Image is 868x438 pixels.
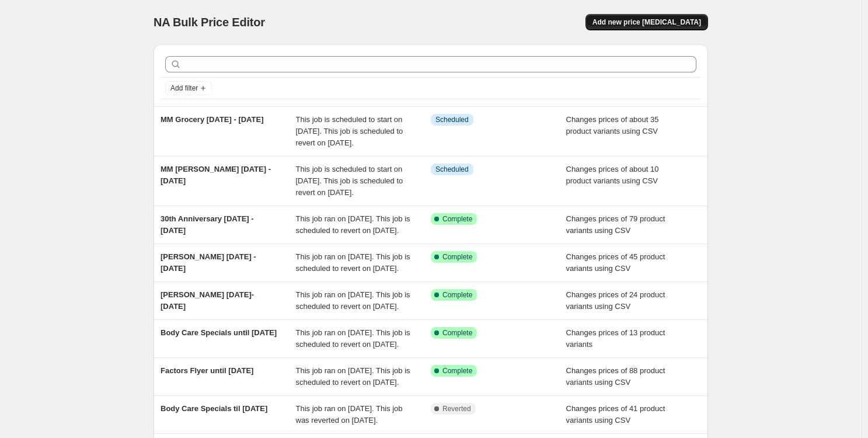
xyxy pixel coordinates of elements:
span: Changes prices of 79 product variants using CSV [566,214,665,235]
span: NA Bulk Price Editor [154,16,265,29]
span: MM [PERSON_NAME] [DATE] - [DATE] [161,165,271,185]
span: Changes prices of 41 product variants using CSV [566,404,665,425]
span: 30th Anniversary [DATE] - [DATE] [161,214,254,235]
span: This job ran on [DATE]. This job is scheduled to revert on [DATE]. [296,214,410,235]
span: Complete [442,290,472,300]
span: Add new price [MEDICAL_DATA] [592,18,701,27]
span: Changes prices of 24 product variants using CSV [566,290,665,311]
span: [PERSON_NAME] [DATE]- [DATE] [161,290,254,311]
span: Reverted [442,404,471,413]
span: Scheduled [435,115,469,124]
span: Body Care Specials until [DATE] [161,328,277,337]
button: Add new price [MEDICAL_DATA] [585,14,708,30]
span: This job ran on [DATE]. This job is scheduled to revert on [DATE]. [296,328,410,349]
span: Body Care Specials til [DATE] [161,404,267,413]
span: Complete [442,366,472,376]
span: Changes prices of about 35 product variants using CSV [566,115,659,135]
span: Changes prices of 45 product variants using CSV [566,252,665,273]
span: Add filter [170,84,198,93]
span: Scheduled [435,165,469,174]
span: Changes prices of about 10 product variants using CSV [566,165,659,185]
span: Factors Flyer until [DATE] [161,366,253,375]
span: This job is scheduled to start on [DATE]. This job is scheduled to revert on [DATE]. [296,165,403,197]
span: This job ran on [DATE]. This job was reverted on [DATE]. [296,404,403,425]
span: Complete [442,252,472,262]
span: Complete [442,214,472,224]
span: Complete [442,328,472,338]
span: This job ran on [DATE]. This job is scheduled to revert on [DATE]. [296,290,410,311]
span: MM Grocery [DATE] - [DATE] [161,115,263,124]
span: This job ran on [DATE]. This job is scheduled to revert on [DATE]. [296,366,410,387]
span: This job is scheduled to start on [DATE]. This job is scheduled to revert on [DATE]. [296,115,403,147]
span: [PERSON_NAME] [DATE] - [DATE] [161,252,256,273]
button: Add filter [165,81,212,95]
span: Changes prices of 88 product variants using CSV [566,366,665,387]
span: Changes prices of 13 product variants [566,328,665,349]
span: This job ran on [DATE]. This job is scheduled to revert on [DATE]. [296,252,410,273]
